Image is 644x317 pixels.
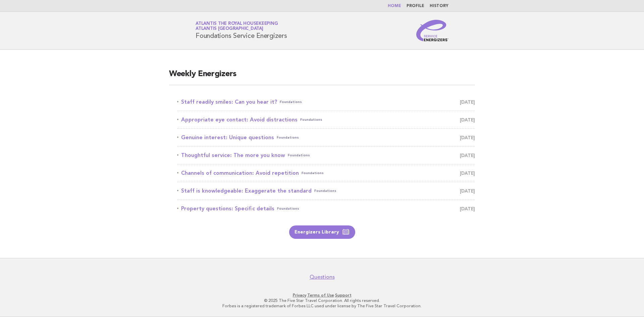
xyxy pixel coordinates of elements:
a: History [430,4,448,8]
a: Thoughtful service: The more you knowFoundations [DATE] [177,151,475,160]
span: Foundations [277,204,299,213]
span: Atlantis [GEOGRAPHIC_DATA] [196,27,263,31]
a: Staff is knowledgeable: Exaggerate the standardFoundations [DATE] [177,186,475,196]
p: Forbes is a registered trademark of Forbes LLC used under license by The Five Star Travel Corpora... [117,303,527,309]
span: [DATE] [460,186,475,196]
h2: Weekly Energizers [169,69,475,85]
p: · · [117,293,527,298]
a: Genuine interest: Unique questionsFoundations [DATE] [177,133,475,142]
span: [DATE] [460,115,475,124]
a: Property questions: Specific detailsFoundations [DATE] [177,204,475,213]
p: © 2025 The Five Star Travel Corporation. All rights reserved. [117,298,527,303]
a: Home [388,4,401,8]
a: Terms of Use [307,293,334,298]
a: Staff readily smiles: Can you hear it?Foundations [DATE] [177,97,475,107]
span: Foundations [288,151,310,160]
span: Foundations [277,133,299,142]
a: Profile [407,4,424,8]
span: [DATE] [460,97,475,107]
span: [DATE] [460,133,475,142]
img: Service Energizers [416,20,448,41]
span: [DATE] [460,168,475,178]
h1: Foundations Service Energizers [196,22,287,39]
span: Foundations [280,97,302,107]
a: Atlantis the Royal HousekeepingAtlantis [GEOGRAPHIC_DATA] [196,21,278,31]
a: Appropriate eye contact: Avoid distractionsFoundations [DATE] [177,115,475,124]
a: Support [335,293,352,298]
span: [DATE] [460,204,475,213]
a: Privacy [293,293,306,298]
a: Energizers Library [289,225,355,239]
a: Questions [310,274,335,280]
span: Foundations [302,168,324,178]
a: Channels of communication: Avoid repetitionFoundations [DATE] [177,168,475,178]
span: [DATE] [460,151,475,160]
span: Foundations [314,186,336,196]
span: Foundations [300,115,322,124]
